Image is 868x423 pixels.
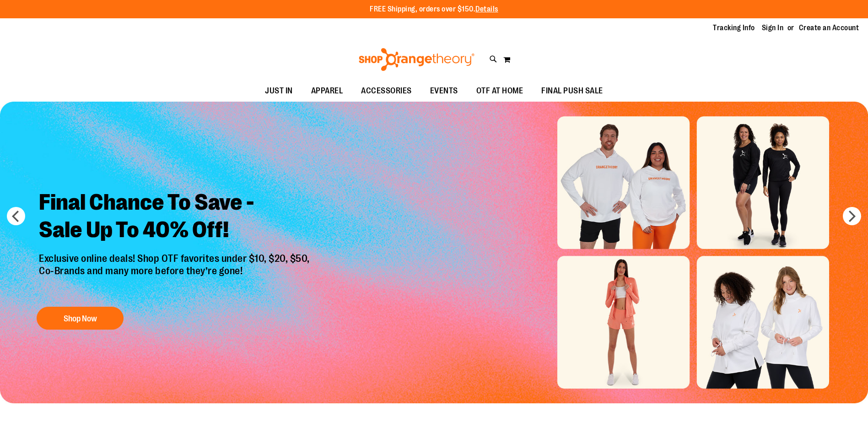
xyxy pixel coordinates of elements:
[311,81,343,101] span: APPAREL
[302,81,352,102] a: APPAREL
[265,81,293,101] span: JUST IN
[421,81,467,102] a: EVENTS
[475,5,498,13] a: Details
[357,48,476,71] img: Shop Orangetheory
[532,81,612,102] a: FINAL PUSH SALE
[7,207,25,225] button: prev
[32,182,319,334] a: Final Chance To Save -Sale Up To 40% Off! Exclusive online deals! Shop OTF favorites under $10, $...
[430,81,458,101] span: EVENTS
[352,81,421,102] a: ACCESSORIES
[37,307,124,330] button: Shop Now
[370,4,498,15] p: FREE Shipping, orders over $150.
[256,81,302,102] a: JUST IN
[541,81,603,101] span: FINAL PUSH SALE
[476,81,523,101] span: OTF AT HOME
[799,23,859,33] a: Create an Account
[32,253,319,298] p: Exclusive online deals! Shop OTF favorites under $10, $20, $50, Co-Brands and many more before th...
[361,81,412,101] span: ACCESSORIES
[467,81,533,102] a: OTF AT HOME
[762,23,784,33] a: Sign In
[843,207,861,225] button: next
[713,23,755,33] a: Tracking Info
[32,182,319,253] h2: Final Chance To Save - Sale Up To 40% Off!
